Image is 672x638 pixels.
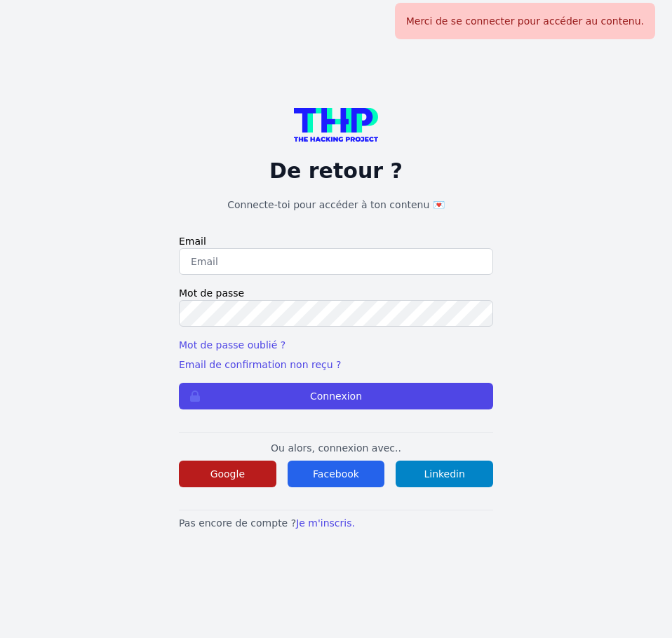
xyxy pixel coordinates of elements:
img: logo [294,108,378,142]
a: Mot de passe oublié ? [179,339,285,351]
button: Connexion [179,383,493,409]
button: Google [179,461,276,487]
button: Linkedin [396,461,493,487]
p: Pas encore de compte ? [179,516,493,530]
button: Facebook [288,461,385,487]
input: Email [179,248,493,275]
a: Email de confirmation non reçu ? [179,359,341,370]
label: Mot de passe [179,286,493,300]
p: Ou alors, connexion avec.. [179,441,493,455]
a: Je m'inscris. [296,517,355,529]
div: Merci de se connecter pour accéder au contenu. [395,3,655,39]
label: Email [179,234,493,248]
h1: Connecte-toi pour accéder à ton contenu 💌 [179,198,493,212]
p: De retour ? [179,158,493,184]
